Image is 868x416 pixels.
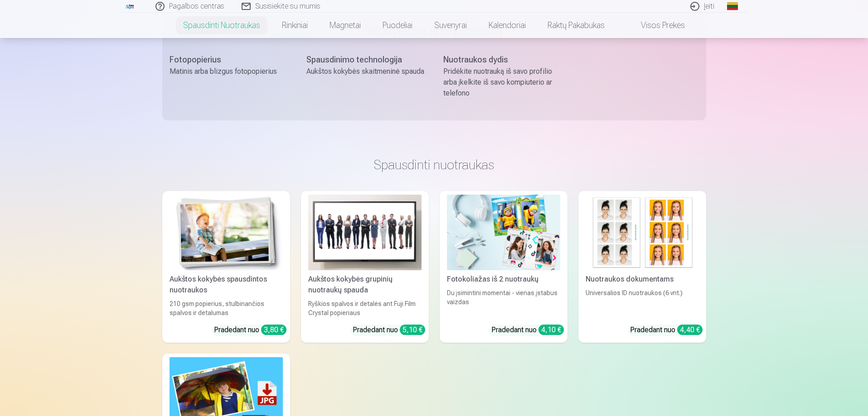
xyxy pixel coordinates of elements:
div: Nuotraukos dydis [443,53,562,66]
h3: Spausdinti nuotraukas [170,157,699,173]
a: Puodeliai [372,13,423,38]
div: 3,80 € [261,325,286,335]
div: Pradedant nuo [491,325,564,335]
div: Aukštos kokybės spausdintos nuotraukos [166,274,286,296]
a: Rinkiniai [271,13,319,38]
div: Universalios ID nuotraukos (6 vnt.) [582,288,703,317]
a: Visos prekės [616,13,696,38]
div: Pradedant nuo [630,325,703,335]
img: Fotokoliažas iš 2 nuotraukų [447,195,560,270]
div: Pradedant nuo [214,325,286,335]
a: Aukštos kokybės grupinių nuotraukų spaudaAukštos kokybės grupinių nuotraukų spaudaRyškios spalvos... [301,191,429,343]
div: Pridėkite nuotrauką iš savo profilio arba įkelkite iš savo kompiuterio ar telefono [443,66,562,99]
a: Magnetai [319,13,372,38]
a: Spausdinti nuotraukas [172,13,271,38]
div: Fotopopierius [170,53,288,66]
div: Fotokoliažas iš 2 nuotraukų [443,274,564,285]
a: Suvenyrai [423,13,478,38]
a: Kalendoriai [478,13,537,38]
div: Ryškios spalvos ir detalės ant Fuji Film Crystal popieriaus [305,299,425,317]
div: 210 gsm popierius, stulbinančios spalvos ir detalumas [166,299,286,317]
div: 5,10 € [400,325,425,335]
div: Matinis arba blizgus fotopopierius [170,66,288,77]
div: Pradedant nuo [353,325,425,335]
div: 4,10 € [538,325,564,335]
a: Fotokoliažas iš 2 nuotraukųFotokoliažas iš 2 nuotraukųDu įsimintini momentai - vienas įstabus vai... [440,191,567,343]
div: 4,40 € [677,325,703,335]
img: Nuotraukos dokumentams [586,195,699,270]
div: Aukštos kokybės grupinių nuotraukų spauda [305,274,425,296]
a: Raktų pakabukas [537,13,616,38]
div: Aukštos kokybės skaitmeninė spauda [306,66,425,77]
div: Du įsimintini momentai - vienas įstabus vaizdas [443,288,564,317]
img: /fa2 [125,4,135,9]
div: Nuotraukos dokumentams [582,274,703,285]
img: Aukštos kokybės spausdintos nuotraukos [170,195,283,270]
img: Aukštos kokybės grupinių nuotraukų spauda [308,195,422,270]
div: Spausdinimo technologija [306,53,425,66]
a: Aukštos kokybės spausdintos nuotraukos Aukštos kokybės spausdintos nuotraukos210 gsm popierius, s... [162,191,290,343]
a: Nuotraukos dokumentamsNuotraukos dokumentamsUniversalios ID nuotraukos (6 vnt.)Pradedant nuo 4,40 € [578,191,706,343]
